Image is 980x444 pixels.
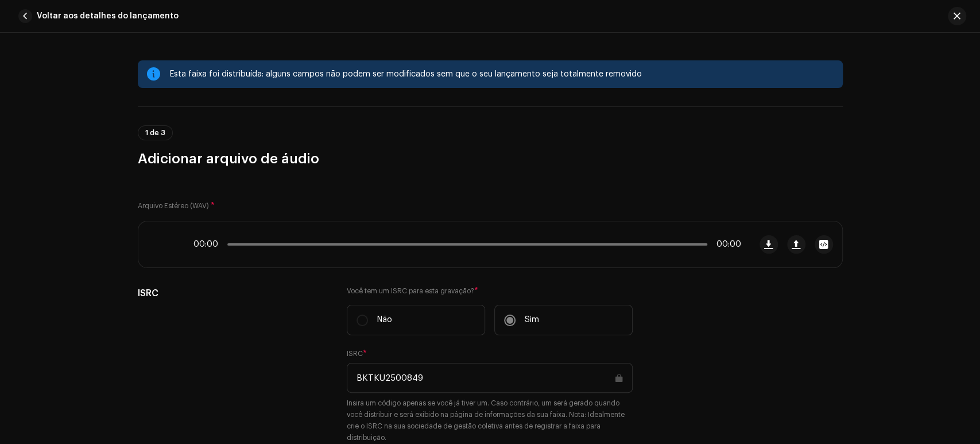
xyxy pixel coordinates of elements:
[138,150,843,168] h3: Adicionar arquivo de áudio
[138,202,209,209] small: Arquivo Estéreo (WAV)
[170,67,834,81] div: Esta faixa foi distribuída: alguns campos não podem ser modificados sem que o seu lançamento seja...
[525,314,539,326] p: Sim
[347,397,633,443] small: Insira um código apenas se você já tiver um. Caso contrário, um será gerado quando você distribui...
[347,286,633,296] label: Você tem um ISRC para esta gravação?
[347,349,367,358] label: ISRC
[193,240,223,249] span: 00:00
[138,286,329,300] h5: ISRC
[712,240,741,249] span: 00:00
[347,363,633,393] input: ABXYZ#######
[377,314,392,326] p: Não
